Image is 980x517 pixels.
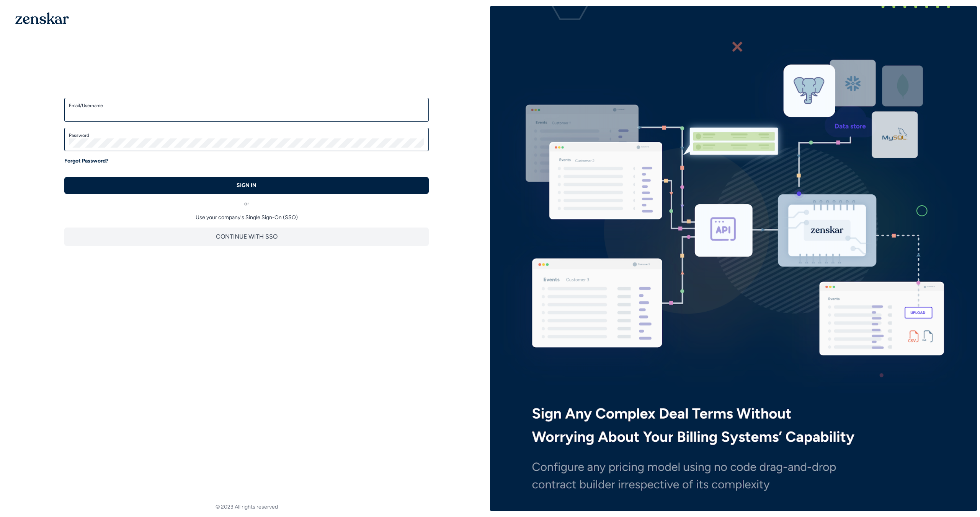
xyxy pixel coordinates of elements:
label: Password [69,132,424,138]
div: or [64,194,429,208]
img: 1OGAJ2xQqyY4LXKgY66KYq0eOWRCkrZdAb3gUhuVAqdWPZE9SRJmCz+oDMSn4zDLXe31Ii730ItAGKgCKgCCgCikA4Av8PJUP... [15,12,69,24]
a: Forgot Password? [64,157,108,165]
label: Email/Username [69,102,424,109]
button: CONTINUE WITH SSO [64,228,429,246]
p: Use your company's Single Sign-On (SSO) [64,214,429,221]
button: SIGN IN [64,177,429,194]
footer: © 2023 All rights reserved [3,503,490,511]
p: SIGN IN [237,182,256,189]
